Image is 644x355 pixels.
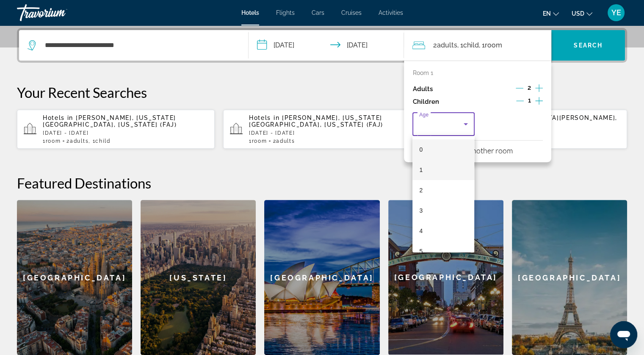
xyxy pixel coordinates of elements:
span: 5 [419,246,423,256]
mat-option: 0 years old [412,139,474,160]
span: 0 [419,144,423,155]
mat-option: 2 years old [412,180,474,200]
mat-option: 1 years old [412,160,474,180]
span: 3 [419,205,423,216]
span: 1 [419,165,423,175]
iframe: Button to launch messaging window [610,321,637,348]
mat-option: 5 years old [412,241,474,261]
span: 2 [419,185,423,195]
span: 4 [419,226,423,236]
mat-option: 4 years old [412,221,474,241]
mat-option: 3 years old [412,200,474,221]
